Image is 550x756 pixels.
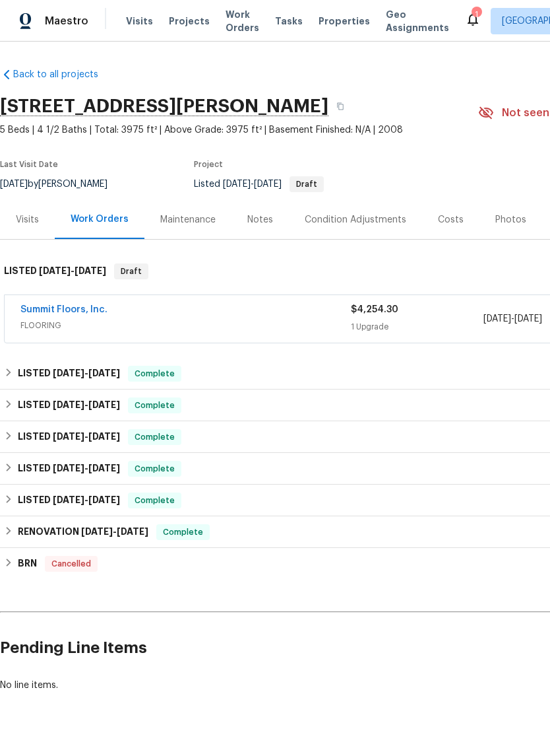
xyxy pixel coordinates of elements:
span: [DATE] [53,400,84,409]
span: - [53,368,120,378]
span: Geo Assignments [386,8,449,34]
h6: LISTED [18,461,120,477]
span: $4,254.30 [351,305,398,314]
h6: LISTED [18,429,120,445]
span: [DATE] [88,495,120,504]
span: [DATE] [254,180,282,189]
span: - [223,180,282,189]
span: Draft [291,180,322,188]
div: Condition Adjustments [305,213,406,226]
span: Listed [194,180,324,189]
span: Complete [129,462,180,475]
span: [DATE] [53,464,84,473]
span: [DATE] [88,400,120,409]
div: Maintenance [160,213,216,226]
span: Complete [129,494,180,507]
span: Projects [169,15,210,28]
span: [DATE] [53,432,84,441]
span: [DATE] [75,266,106,275]
h6: LISTED [4,263,106,279]
span: FLOORING [20,319,351,332]
div: Notes [247,213,273,226]
span: [DATE] [483,314,511,324]
span: - [53,400,120,409]
span: Visits [126,15,153,28]
span: [DATE] [117,527,148,536]
h6: RENOVATION [18,524,148,540]
div: Work Orders [71,213,129,226]
span: Tasks [275,17,303,26]
span: Complete [129,399,180,412]
span: - [483,312,542,326]
span: [DATE] [88,368,120,378]
span: Maestro [45,15,88,28]
div: Visits [16,213,39,226]
span: Project [194,160,223,168]
span: [DATE] [53,495,84,504]
span: - [39,266,106,275]
span: Cancelled [46,557,96,570]
span: [DATE] [53,368,84,378]
span: [DATE] [88,464,120,473]
h6: BRN [18,556,37,572]
span: Properties [319,15,370,28]
span: - [53,432,120,441]
h6: LISTED [18,366,120,382]
div: Costs [438,213,464,226]
span: Draft [115,265,147,278]
div: Photos [495,213,526,226]
a: Summit Floors, Inc. [20,305,107,314]
span: Complete [129,430,180,444]
div: 1 [472,8,481,21]
span: [DATE] [39,266,71,275]
span: [DATE] [514,314,542,324]
span: - [81,527,148,536]
span: - [53,495,120,504]
button: Copy Address [328,94,352,118]
span: Complete [129,367,180,380]
span: [DATE] [88,432,120,441]
span: - [53,464,120,473]
span: [DATE] [81,527,113,536]
span: Work Orders [226,8,259,34]
div: 1 Upgrade [351,320,483,333]
span: [DATE] [223,180,251,189]
h6: LISTED [18,493,120,508]
h6: LISTED [18,397,120,413]
span: Complete [158,526,208,539]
